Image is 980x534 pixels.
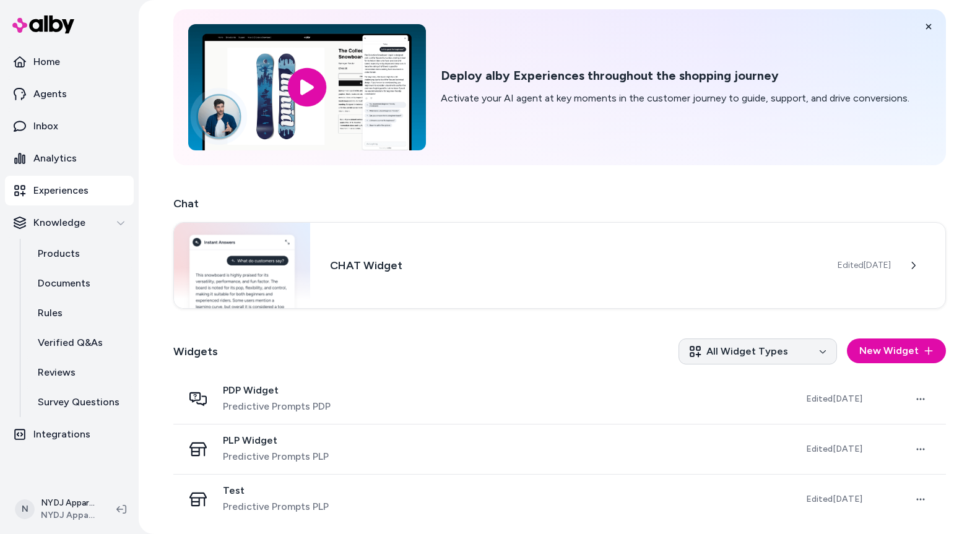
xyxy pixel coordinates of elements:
p: Activate your AI agent at key moments in the customer journey to guide, support, and drive conver... [441,91,909,106]
p: Verified Q&As [38,335,103,350]
h2: Widgets [173,343,218,360]
p: Agents [33,87,67,101]
span: Edited [DATE] [806,494,862,504]
a: Documents [25,269,134,298]
p: Analytics [33,151,77,166]
span: Edited [DATE] [806,394,862,404]
a: Survey Questions [25,387,134,417]
span: Predictive Prompts PDP [223,399,331,414]
a: Agents [5,79,134,109]
p: Reviews [38,365,76,380]
a: Integrations [5,420,134,449]
a: Chat widgetCHAT WidgetEdited[DATE] [173,222,946,309]
p: Survey Questions [38,395,119,410]
a: Inbox [5,111,134,141]
p: Documents [38,276,90,291]
p: Experiences [33,183,89,198]
span: PLP Widget [223,434,329,447]
p: Integrations [33,427,90,442]
button: Knowledge [5,208,134,238]
span: Edited [DATE] [806,444,862,454]
span: N [15,499,35,519]
h3: CHAT Widget [330,257,817,274]
p: NYDJ Apparel Shopify [41,497,97,509]
a: Rules [25,298,134,328]
h2: Deploy alby Experiences throughout the shopping journey [441,68,909,84]
a: Reviews [25,358,134,387]
p: Knowledge [33,215,85,230]
img: alby Logo [12,15,74,33]
p: Inbox [33,119,58,134]
a: Verified Q&As [25,328,134,358]
span: Edited [DATE] [838,259,891,272]
a: Analytics [5,144,134,173]
p: Products [38,246,80,261]
img: Chat widget [174,223,311,308]
span: NYDJ Apparel [41,509,97,522]
span: Test [223,484,329,497]
span: Predictive Prompts PLP [223,449,329,464]
button: All Widget Types [679,338,837,364]
a: Experiences [5,176,134,205]
button: New Widget [847,338,946,363]
span: PDP Widget [223,384,331,397]
h2: Chat [173,195,946,212]
a: Home [5,47,134,77]
a: Products [25,239,134,269]
span: Predictive Prompts PLP [223,499,329,514]
p: Rules [38,306,63,321]
p: Home [33,54,60,69]
button: NNYDJ Apparel ShopifyNYDJ Apparel [7,489,106,529]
